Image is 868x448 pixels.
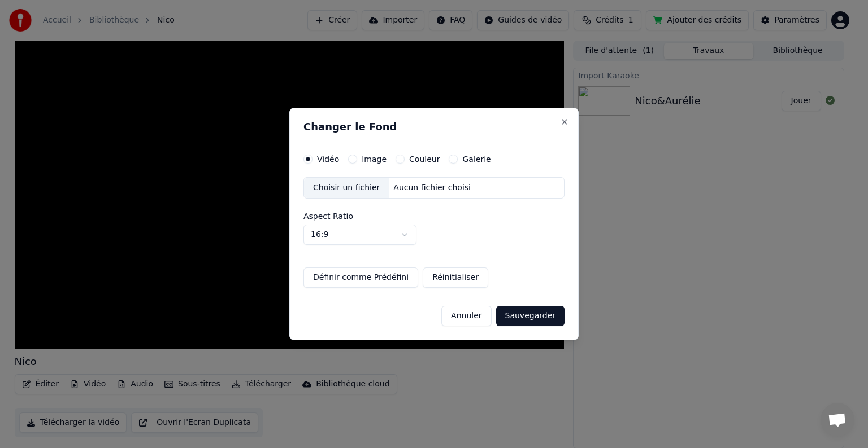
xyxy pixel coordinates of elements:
[303,212,565,220] label: Aspect Ratio
[389,182,475,194] div: Aucun fichier choisi
[409,155,440,163] label: Couleur
[303,267,418,288] button: Définir comme Prédéfini
[496,306,565,326] button: Sauvegarder
[317,155,339,163] label: Vidéo
[462,155,491,163] label: Galerie
[304,178,389,198] div: Choisir un fichier
[441,306,491,326] button: Annuler
[423,267,488,288] button: Réinitialiser
[303,122,565,132] h2: Changer le Fond
[362,155,387,163] label: Image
